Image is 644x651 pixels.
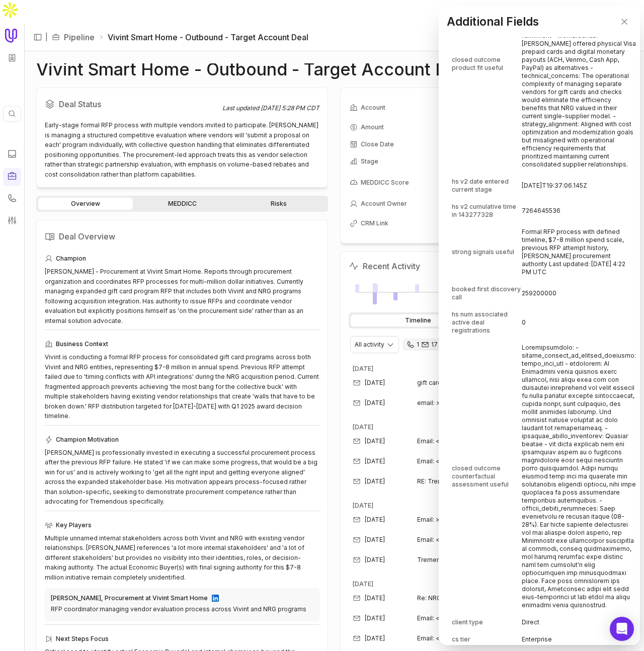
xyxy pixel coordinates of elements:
[617,14,632,29] button: Close
[522,631,636,647] td: Enterprise
[522,306,636,339] td: 0
[522,224,636,280] td: Formal RFP process with defined timeline, $7-8 million spend scale, previous RFP attempt history,...
[452,464,521,489] span: closed outcome counterfactual assessment useful
[452,285,521,301] span: booked first discovery call
[452,56,521,72] span: closed outcome product fit useful
[452,310,521,335] span: hs num associated active deal registrations
[452,618,483,626] span: client type
[452,635,470,643] span: cs tier
[522,340,636,613] td: Loremipsumdolo: - sitame_consect_ad_elitsed_doeiusmo: tempo_inci_utl - etdolorem: Al Enimadmini v...
[522,199,636,223] td: 7264645536
[452,178,521,194] span: hs v2 date entered current stage
[452,248,514,256] span: strong signals useful
[522,174,636,198] td: [DATE]T19:37:06.145Z
[522,281,636,305] td: 259200000
[452,203,521,219] span: hs v2 cumulative time in 143277328
[447,16,539,28] h2: Additional Fields
[522,614,636,630] td: Direct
